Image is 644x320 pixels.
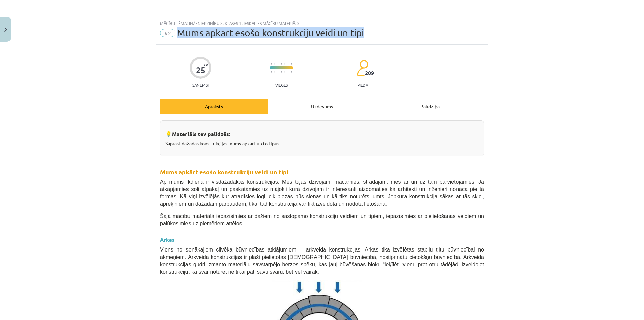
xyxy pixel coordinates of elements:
p: Saprast dažādas konstrukcijas mums apkārt un to tipus [165,140,479,147]
img: icon-short-line-57e1e144782c952c97e751825c79c345078a6d821885a25fce030b3d8c18986b.svg [271,63,272,65]
img: icon-short-line-57e1e144782c952c97e751825c79c345078a6d821885a25fce030b3d8c18986b.svg [288,71,288,73]
img: students-c634bb4e5e11cddfef0936a35e636f08e4e9abd3cc4e673bd6f9a4125e45ecb1.svg [357,60,368,77]
h3: 💡 [165,126,479,138]
span: Mums apkārt esošo konstrukciju veidi un tipi [177,27,364,38]
img: icon-short-line-57e1e144782c952c97e751825c79c345078a6d821885a25fce030b3d8c18986b.svg [284,71,285,73]
span: Ap mums ikdienā ir visdažādākās konstrukcijas. Mēs tajās dzīvojam, mācāmies, strādājam, mēs ar un... [160,179,484,207]
span: XP [203,63,208,67]
div: 25 [196,65,205,75]
strong: Arkas [160,236,175,243]
img: icon-short-line-57e1e144782c952c97e751825c79c345078a6d821885a25fce030b3d8c18986b.svg [288,63,288,65]
span: 209 [365,70,374,76]
img: icon-short-line-57e1e144782c952c97e751825c79c345078a6d821885a25fce030b3d8c18986b.svg [284,63,285,65]
img: icon-short-line-57e1e144782c952c97e751825c79c345078a6d821885a25fce030b3d8c18986b.svg [291,71,292,73]
p: Viegls [275,83,288,87]
div: Mācību tēma: Inženierzinību 8. klases 1. ieskaites mācību materiāls [160,21,484,26]
strong: Materiāls tev palīdzēs: [172,130,230,137]
span: #2 [160,29,175,37]
strong: Mums apkārt esošo konstrukciju veidi un tipi [160,168,288,176]
span: Šajā mācību materiālā iepazīsimies ar dažiem no sastopamo konstrukciju veidiem un tipiem, iepazīs... [160,213,484,226]
img: icon-short-line-57e1e144782c952c97e751825c79c345078a6d821885a25fce030b3d8c18986b.svg [271,71,272,73]
img: icon-short-line-57e1e144782c952c97e751825c79c345078a6d821885a25fce030b3d8c18986b.svg [291,63,292,65]
img: icon-short-line-57e1e144782c952c97e751825c79c345078a6d821885a25fce030b3d8c18986b.svg [274,71,275,73]
div: Palīdzība [376,99,484,114]
p: pilda [357,83,368,87]
p: Saņemsi [190,83,211,87]
img: icon-close-lesson-0947bae3869378f0d4975bcd49f059093ad1ed9edebbc8119c70593378902aed.svg [4,28,7,32]
img: icon-short-line-57e1e144782c952c97e751825c79c345078a6d821885a25fce030b3d8c18986b.svg [281,63,282,65]
div: Uzdevums [268,99,376,114]
img: icon-short-line-57e1e144782c952c97e751825c79c345078a6d821885a25fce030b3d8c18986b.svg [274,63,275,65]
span: Viens no senākajiem cilvēka būvniecības atklājumiem – arkveida konstrukcijas. Arkas tika izvēlēta... [160,247,484,275]
img: icon-short-line-57e1e144782c952c97e751825c79c345078a6d821885a25fce030b3d8c18986b.svg [281,71,282,73]
img: icon-long-line-d9ea69661e0d244f92f715978eff75569469978d946b2353a9bb055b3ed8787d.svg [278,61,278,75]
div: Apraksts [160,99,268,114]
